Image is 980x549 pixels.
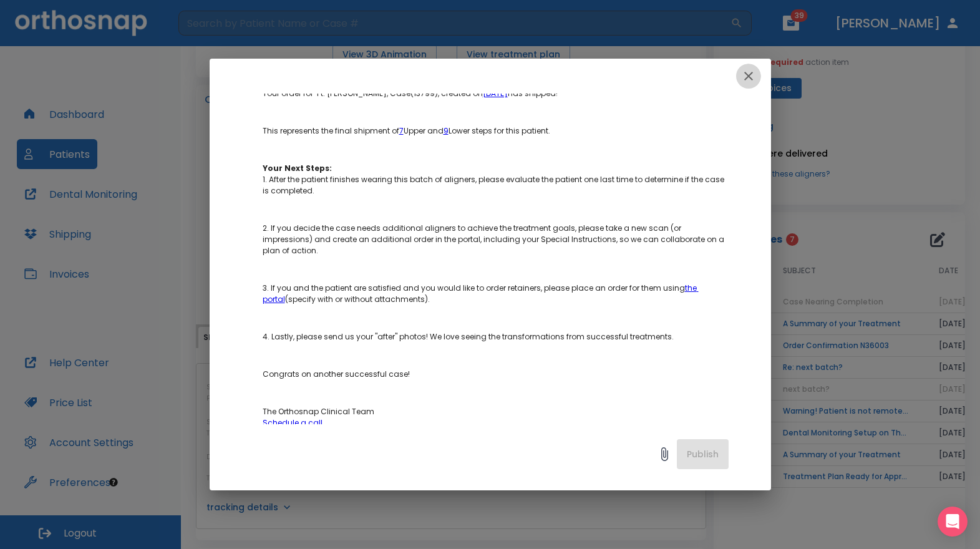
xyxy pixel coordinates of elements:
[263,417,323,428] a: Schedule a call
[263,223,729,256] p: 2. If you decide the case needs additional aligners to achieve the treatment goals, please take a...
[263,283,729,305] p: 3. If you and the patient are satisfied and you would like to order retainers, please place an or...
[263,125,729,137] p: This represents the final shipment of Upper and Lower steps for this patient.
[263,369,729,380] p: Congrats on another successful case!
[483,88,508,99] a: [DATE]
[938,507,968,537] div: Open Intercom Messenger
[263,406,729,440] p: The Orthosnap Clinical Team
[399,125,404,136] a: 7
[263,163,332,173] strong: Your Next Steps:
[263,331,729,343] p: 4. Lastly, please send us your "after" photos! We love seeing the transformations from successful...
[263,163,729,197] p: 1. After the patient finishes wearing this batch of aligners, please evaluate the patient one las...
[263,88,729,99] p: Your order for Pt. [PERSON_NAME], Case(13799), created on has shipped!
[444,125,449,136] a: 9
[263,283,699,304] a: the portal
